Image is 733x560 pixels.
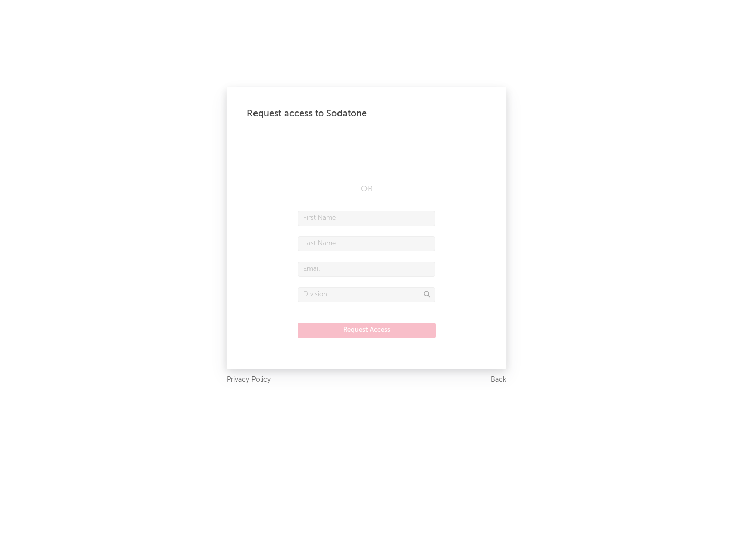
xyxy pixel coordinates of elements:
a: Privacy Policy [227,374,271,386]
div: OR [298,183,435,195]
button: Request Access [298,323,436,338]
div: Request access to Sodatone [247,107,486,120]
input: Email [298,262,435,277]
input: First Name [298,211,435,226]
input: Division [298,287,435,302]
input: Last Name [298,236,435,251]
a: Back [491,374,506,386]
